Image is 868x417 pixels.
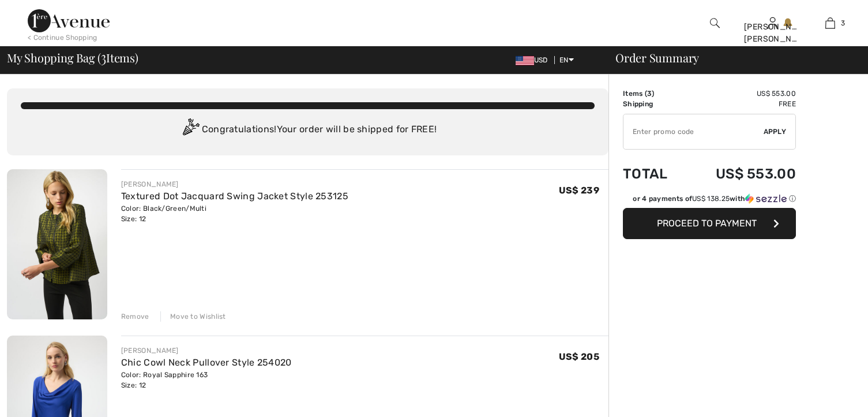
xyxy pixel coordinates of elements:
[744,21,801,45] div: [PERSON_NAME] [PERSON_NAME]
[710,16,720,30] img: search the website
[768,16,777,30] img: My Info
[7,169,107,319] img: Textured Dot Jacquard Swing Jacket Style 253125
[559,56,574,64] span: EN
[516,56,553,64] span: USD
[802,16,858,30] a: 3
[121,203,348,224] div: Color: Black/Green/Multi Size: 12
[516,56,534,65] img: US Dollar
[623,154,685,193] td: Total
[633,193,796,204] div: or 4 payments of with
[7,52,138,64] span: My Shopping Bag ( Items)
[179,118,202,142] img: Congratulation2.svg
[121,191,348,202] a: Textured Dot Jacquard Swing Jacket Style 253125
[602,52,861,64] div: Order Summary
[623,114,764,149] input: Promo code
[825,16,835,30] img: My Bag
[692,195,730,203] span: US$ 138.25
[764,126,787,137] span: Apply
[121,179,348,189] div: [PERSON_NAME]
[559,185,599,196] span: US$ 239
[685,99,796,109] td: Free
[121,370,292,390] div: Color: Royal Sapphire 163 Size: 12
[657,218,757,229] span: Proceed to Payment
[623,99,685,109] td: Shipping
[768,17,777,28] a: Sign In
[28,9,110,32] img: 1ère Avenue
[121,345,292,356] div: [PERSON_NAME]
[841,18,845,28] span: 3
[623,208,796,239] button: Proceed to Payment
[623,193,796,208] div: or 4 payments ofUS$ 138.25withSezzle Click to learn more about Sezzle
[121,357,292,368] a: Chic Cowl Neck Pullover Style 254020
[28,32,97,43] div: < Continue Shopping
[160,311,226,322] div: Move to Wishlist
[685,88,796,99] td: US$ 553.00
[101,49,106,64] span: 3
[685,154,796,193] td: US$ 553.00
[745,193,787,204] img: Sezzle
[559,351,599,362] span: US$ 205
[623,88,685,99] td: Items ( )
[121,311,149,322] div: Remove
[647,90,652,98] span: 3
[21,118,595,142] div: Congratulations! Your order will be shipped for FREE!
